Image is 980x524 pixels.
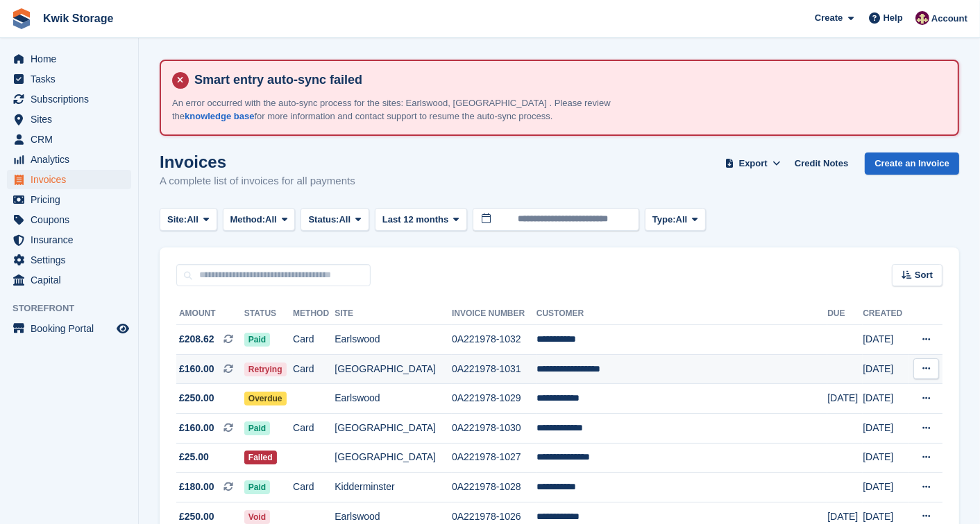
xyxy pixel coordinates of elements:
[676,213,688,227] span: All
[244,363,287,376] span: Retrying
[335,443,452,473] td: [GEOGRAPHIC_DATA]
[335,303,452,325] th: Site
[185,111,254,121] a: knowledge base
[7,150,131,169] a: menu
[865,152,959,175] a: Create an Invoice
[452,413,537,443] td: 0A221978-1030
[244,421,270,435] span: Paid
[335,384,452,414] td: Earlswood
[293,473,335,503] td: Card
[293,303,335,325] th: Method
[375,208,467,231] button: Last 12 months
[160,152,355,171] h1: Invoices
[31,110,114,129] span: Sites
[31,89,114,109] span: Subscriptions
[452,473,537,503] td: 0A221978-1028
[335,325,452,355] td: Earlswood
[452,303,537,325] th: Invoice Number
[31,250,114,270] span: Settings
[7,110,131,129] a: menu
[293,413,335,443] td: Card
[452,325,537,355] td: 0A221978-1032
[189,72,947,88] h4: Smart entry auto-sync failed
[452,443,537,473] td: 0A221978-1027
[31,210,114,229] span: Coupons
[179,391,214,405] span: £250.00
[160,173,355,189] p: A complete list of invoices for all payments
[7,210,131,229] a: menu
[452,354,537,384] td: 0A221978-1031
[335,473,452,503] td: Kidderminster
[827,384,863,414] td: [DATE]
[223,208,296,231] button: Method: All
[179,509,214,524] span: £250.00
[244,392,287,405] span: Overdue
[115,320,131,337] a: Preview store
[7,170,131,189] a: menu
[31,190,114,209] span: Pricing
[179,480,214,494] span: £180.00
[265,213,277,227] span: All
[31,270,114,290] span: Capital
[7,250,131,270] a: menu
[167,213,187,227] span: Site:
[179,332,214,347] span: £208.62
[244,333,270,347] span: Paid
[335,413,452,443] td: [GEOGRAPHIC_DATA]
[7,49,131,69] a: menu
[863,303,909,325] th: Created
[739,157,768,171] span: Export
[915,11,929,25] img: ellie tragonette
[863,354,909,384] td: [DATE]
[12,302,138,315] span: Storefront
[452,384,537,414] td: 0A221978-1029
[31,130,114,149] span: CRM
[7,69,131,89] a: menu
[537,303,827,325] th: Customer
[7,319,131,338] a: menu
[827,303,863,325] th: Due
[884,11,903,25] span: Help
[7,130,131,149] a: menu
[244,451,277,464] span: Failed
[723,152,784,175] button: Export
[244,480,270,494] span: Paid
[7,270,131,290] a: menu
[7,89,131,109] a: menu
[176,303,244,325] th: Amount
[160,208,217,231] button: Site: All
[931,12,968,26] span: Account
[31,150,114,169] span: Analytics
[863,325,909,355] td: [DATE]
[293,325,335,355] td: Card
[31,230,114,250] span: Insurance
[37,7,119,30] a: Kwik Storage
[645,208,706,231] button: Type: All
[863,384,909,414] td: [DATE]
[915,268,933,282] span: Sort
[789,152,854,175] a: Credit Notes
[31,69,114,89] span: Tasks
[31,49,114,69] span: Home
[179,362,214,376] span: £160.00
[308,213,339,227] span: Status:
[31,170,114,189] span: Invoices
[301,208,369,231] button: Status: All
[815,11,843,25] span: Create
[335,354,452,384] td: [GEOGRAPHIC_DATA]
[863,413,909,443] td: [DATE]
[293,354,335,384] td: Card
[179,450,209,464] span: £25.00
[11,8,32,29] img: stora-icon-8386f47178a22dfd0bd8f6a31ec36ba5ce8667c1dd55bd0f319d3a0aa187defe.svg
[31,319,114,338] span: Booking Portal
[244,510,270,524] span: Void
[244,303,293,325] th: Status
[863,473,909,503] td: [DATE]
[172,96,658,123] p: An error occurred with the auto-sync process for the sites: Earlswood, [GEOGRAPHIC_DATA] . Please...
[382,213,448,227] span: Last 12 months
[230,213,266,227] span: Method:
[863,443,909,473] td: [DATE]
[179,421,214,435] span: £160.00
[7,190,131,209] a: menu
[187,213,198,227] span: All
